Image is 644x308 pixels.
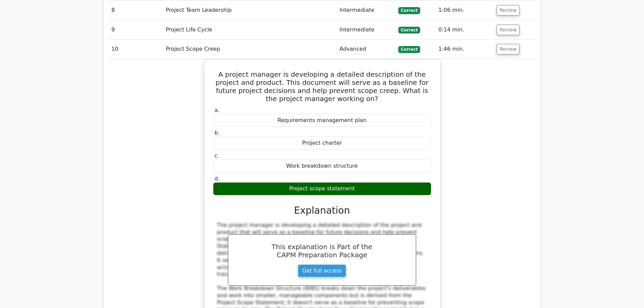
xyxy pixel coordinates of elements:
[163,20,337,40] td: Project Life Cycle
[215,129,220,136] span: b.
[497,44,520,54] button: Review
[337,20,396,40] td: Intermediate
[398,7,420,14] span: Correct
[213,114,431,127] div: Requirements management plan
[217,205,427,216] h3: Explanation
[215,152,219,159] span: c.
[163,40,337,59] td: Project Scope Creep
[213,137,431,150] div: Project charter
[436,40,494,59] td: 1:46 min.
[109,1,163,20] td: 8
[298,264,346,277] a: Get full access
[109,40,163,59] td: 10
[398,46,420,53] span: Correct
[436,1,494,20] td: 1:06 min.
[163,1,337,20] td: Project Team Leadership
[436,20,494,40] td: 0:14 min.
[337,1,396,20] td: Intermediate
[337,40,396,59] td: Advanced
[109,20,163,40] td: 9
[213,182,431,195] div: Project scope statement
[497,5,520,16] button: Review
[398,27,420,33] span: Correct
[213,160,431,173] div: Work breakdown structure
[215,175,220,182] span: d.
[212,70,432,103] h5: A project manager is developing a detailed description of the project and product. This document ...
[497,25,520,35] button: Review
[215,107,220,113] span: a.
